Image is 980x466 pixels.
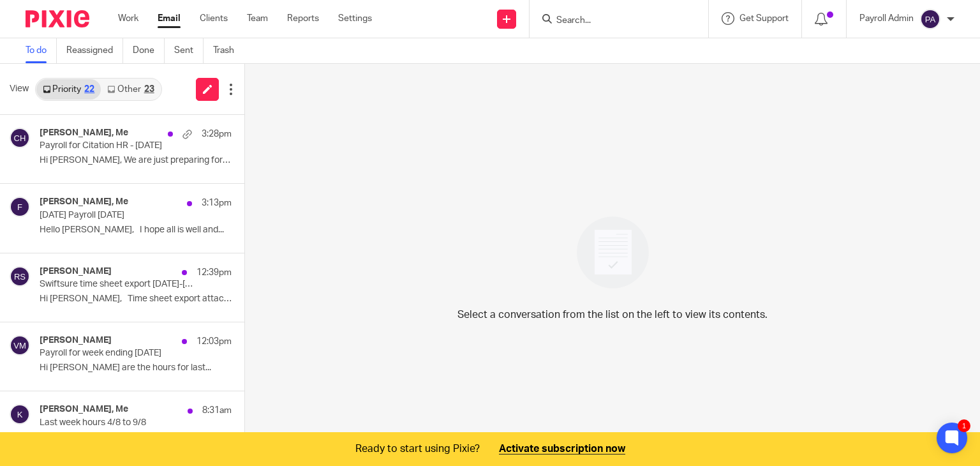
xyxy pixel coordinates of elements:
[144,85,154,94] div: 23
[10,335,30,356] img: svg%3E
[40,197,128,207] h4: [PERSON_NAME], Me
[84,85,94,94] div: 22
[40,294,232,304] p: Hi [PERSON_NAME], Time sheet export attached....
[101,79,160,100] a: Other23
[958,419,970,432] div: 1
[739,14,789,23] span: Get Support
[118,12,138,25] a: Work
[338,12,372,25] a: Settings
[40,225,232,236] p: Hello [PERSON_NAME], I hope all is well and...
[568,208,657,297] img: image
[40,404,128,415] h4: [PERSON_NAME], Me
[202,128,232,140] p: 3:28pm
[10,82,29,96] span: View
[26,10,89,27] img: Pixie
[40,348,193,359] p: Payroll for week ending [DATE]
[174,38,204,63] a: Sent
[287,12,319,25] a: Reports
[247,12,268,25] a: Team
[40,155,232,166] p: Hi [PERSON_NAME], We are just preparing for the...
[10,404,30,425] img: svg%3E
[40,140,193,151] p: Payroll for Citation HR - [DATE]
[40,335,112,346] h4: [PERSON_NAME]
[10,266,30,287] img: svg%3E
[40,363,232,373] p: Hi [PERSON_NAME] are the hours for last...
[40,128,128,139] h4: [PERSON_NAME], Me
[40,210,193,221] p: [DATE] Payroll [DATE]
[26,38,57,63] a: To do
[202,404,232,417] p: 8:31am
[197,266,232,279] p: 12:39pm
[555,15,670,27] input: Search
[36,79,101,100] a: Priority22
[10,128,30,148] img: svg%3E
[197,335,232,348] p: 12:03pm
[213,38,244,63] a: Trash
[40,266,112,277] h4: [PERSON_NAME]
[859,12,914,25] p: Payroll Admin
[40,417,193,428] p: Last week hours 4/8 to 9/8
[920,9,940,29] img: svg%3E
[200,12,228,25] a: Clients
[10,197,30,217] img: svg%3E
[40,279,193,290] p: Swiftsure time sheet export [DATE]-[DATE]
[457,307,768,322] p: Select a conversation from the list on the left to view its contents.
[202,197,232,209] p: 3:13pm
[133,38,165,63] a: Done
[158,12,181,25] a: Email
[66,38,123,63] a: Reassigned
